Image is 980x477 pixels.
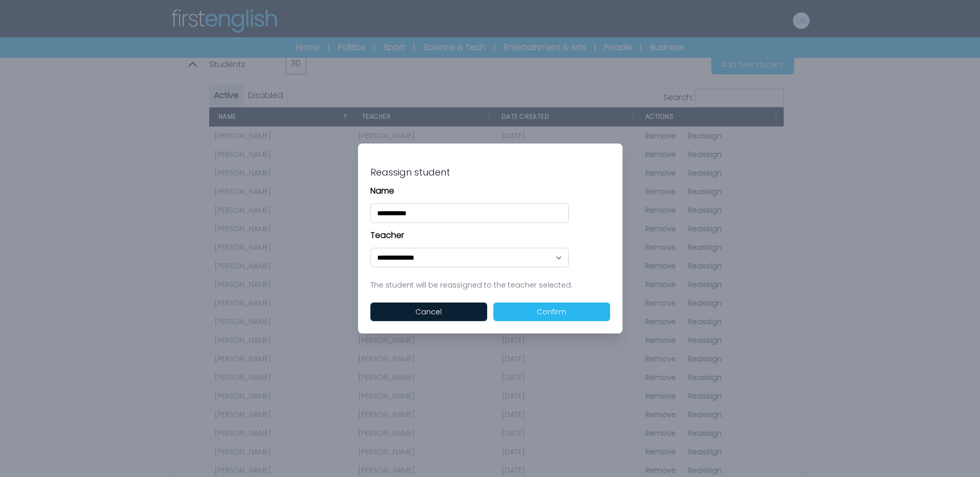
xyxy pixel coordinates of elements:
p: Name [370,185,610,197]
p: Teacher [370,229,610,242]
h3: Reassign student [370,166,610,179]
button: Confirm [493,303,610,321]
button: Cancel [370,303,487,321]
p: The student will be reassigned to the teacher selected. [370,280,610,290]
